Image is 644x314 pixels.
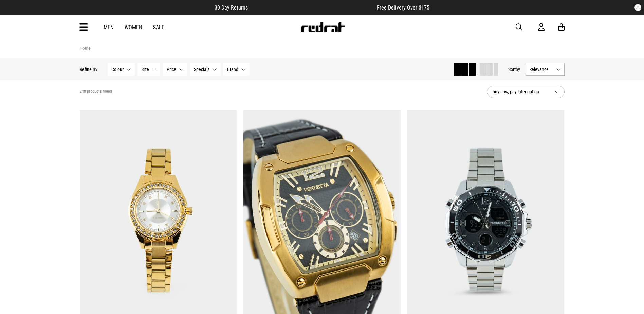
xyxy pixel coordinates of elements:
a: Sale [153,24,164,31]
button: Open LiveChat chat widget [5,3,26,23]
a: Women [125,24,142,31]
iframe: Customer reviews powered by Trustpilot [261,4,363,11]
a: Men [104,24,114,31]
span: by [516,67,520,72]
span: Relevance [529,67,553,72]
button: Colour [108,63,135,76]
button: Brand [223,63,250,76]
span: Brand [227,67,238,72]
span: Free Delivery Over $175 [377,4,429,11]
span: Price [167,67,176,72]
button: Size [137,63,160,76]
button: Sortby [508,65,520,73]
button: Specials [190,63,221,76]
p: Refine By [80,67,97,72]
span: 30 Day Returns [215,4,248,11]
button: Relevance [526,63,565,76]
img: Redrat logo [300,22,345,32]
button: buy now, pay later option [487,86,565,98]
a: Home [80,46,90,51]
span: Specials [194,67,209,72]
span: Colour [111,67,124,72]
span: buy now, pay later option [493,88,549,96]
span: 248 products found [80,89,112,94]
button: Price [163,63,187,76]
span: Size [141,67,149,72]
